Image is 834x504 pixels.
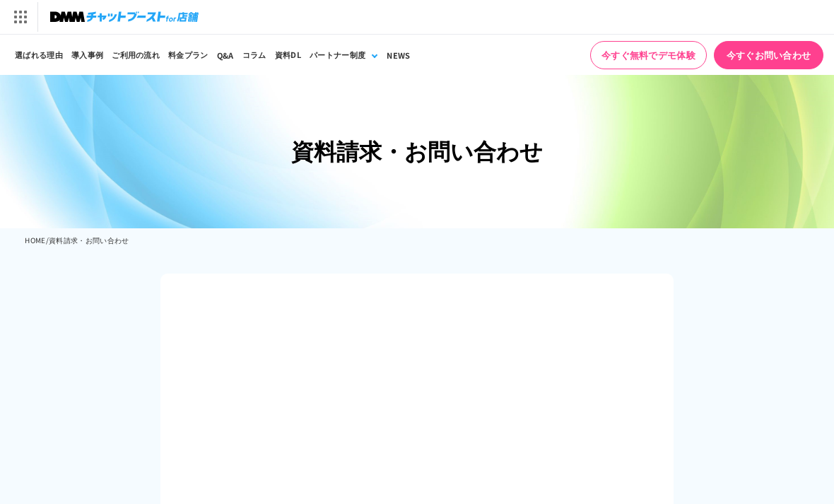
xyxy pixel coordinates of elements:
a: 選ばれる理由 [11,35,67,75]
li: 資料請求・お問い合わせ [49,232,129,249]
a: コラム [238,35,271,75]
a: 導入事例 [67,35,107,75]
a: ご利用の流れ [107,35,164,75]
a: 今すぐお問い合わせ [714,41,823,69]
a: 資料DL [271,35,305,75]
img: サービス [2,2,37,32]
a: Q&A [213,35,238,75]
a: NEWS [382,35,414,75]
img: チャットブーストfor店舗 [50,7,199,27]
a: 料金プラン [164,35,213,75]
h1: 資料請求・お問い合わせ [25,134,809,168]
a: HOME [25,235,45,245]
div: パートナー制度 [310,49,365,61]
li: / [46,232,49,249]
a: 今すぐ無料でデモ体験 [590,41,707,69]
